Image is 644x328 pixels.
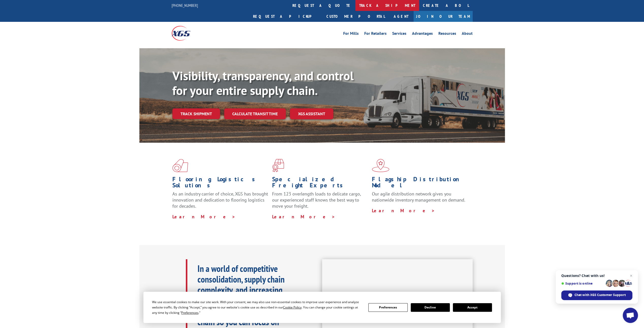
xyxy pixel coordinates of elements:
span: Close chat [628,273,634,279]
a: Learn More > [372,208,435,214]
b: Visibility, transparency, and control for your entire supply chain. [172,68,354,98]
a: Request a pickup [249,11,323,22]
span: Support is online [561,282,604,285]
button: Accept [453,303,492,312]
p: From 123 overlength loads to delicate cargo, our experienced staff knows the best way to move you... [272,191,368,214]
h1: Specialized Freight Experts [272,176,368,191]
img: xgs-icon-flagship-distribution-model-red [372,159,389,172]
h1: Flooring Logistics Solutions [172,176,268,191]
a: For Mills [343,31,359,37]
div: Open chat [623,308,638,323]
a: Track shipment [172,108,220,119]
a: About [462,31,473,37]
span: Questions? Chat with us! [561,274,632,278]
div: We use essential cookies to make our site work. With your consent, we may also use non-essential ... [152,299,362,315]
a: For Retailers [364,31,387,37]
a: Services [392,31,406,37]
h1: Flagship Distribution Model [372,176,468,191]
span: Preferences [181,310,199,315]
div: Cookie Consent Prompt [143,292,501,323]
a: [PHONE_NUMBER] [172,3,198,8]
img: xgs-icon-total-supply-chain-intelligence-red [172,159,188,172]
span: Our agile distribution network gives you nationwide inventory management on demand. [372,191,465,203]
a: XGS ASSISTANT [290,108,333,119]
a: Learn More > [272,214,335,220]
a: Join Our Team [414,11,473,22]
span: As an industry carrier of choice, XGS has brought innovation and dedication to flooring logistics... [172,191,268,209]
button: Preferences [368,303,407,312]
a: Advantages [412,31,433,37]
div: Chat with XGS Customer Support [561,290,632,300]
img: xgs-icon-focused-on-flooring-red [272,159,284,172]
span: Chat with XGS Customer Support [574,293,626,297]
a: Calculate transit time [224,108,286,119]
a: Customer Portal [323,11,389,22]
span: Cookie Policy [283,305,302,309]
a: Resources [438,31,456,37]
button: Decline [411,303,450,312]
a: Agent [389,11,414,22]
a: Learn More > [172,214,236,220]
